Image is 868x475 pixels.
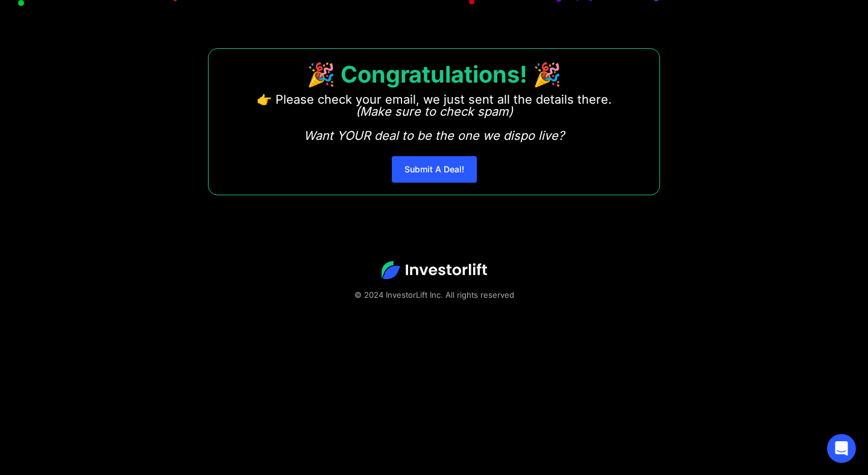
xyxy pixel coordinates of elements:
[827,434,856,463] div: Open Intercom Messenger
[392,156,477,183] a: Submit A Deal!
[257,93,612,142] p: 👉 Please check your email, we just sent all the details there. ‍
[304,104,564,143] em: (Make sure to check spam) Want YOUR deal to be the one we dispo live?
[42,289,826,301] div: © 2024 InvestorLift Inc. All rights reserved
[307,60,561,88] strong: 🎉 Congratulations! 🎉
